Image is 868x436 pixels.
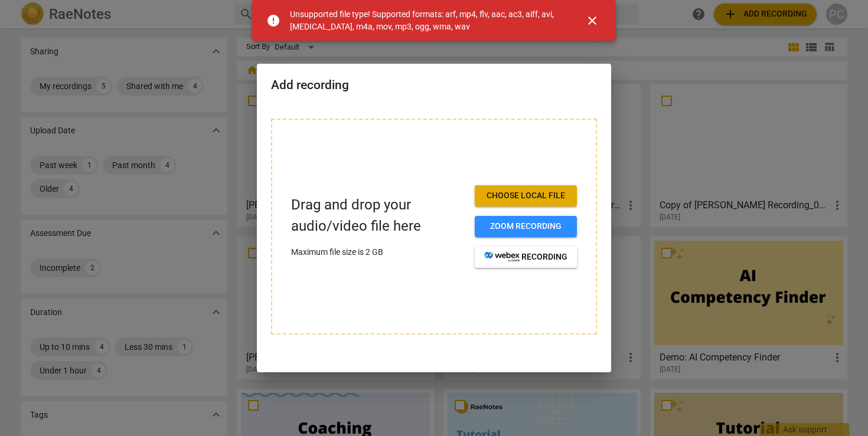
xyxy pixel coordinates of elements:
[484,221,567,232] span: Zoom recording
[484,190,567,202] span: Choose local file
[475,247,577,268] button: recording
[484,251,567,263] span: recording
[475,216,577,237] button: Zoom recording
[585,14,599,28] span: close
[475,185,577,206] button: Choose local file
[271,78,597,93] h2: Add recording
[291,246,465,258] p: Maximum file size is 2 GB
[291,195,465,236] p: Drag and drop your audio/video file here
[290,8,564,32] div: Unsupported file type! Supported formats: arf, mp4, flv, aac, ac3, aiff, avi, [MEDICAL_DATA], m4a...
[266,14,280,28] span: error
[578,6,606,35] button: Close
